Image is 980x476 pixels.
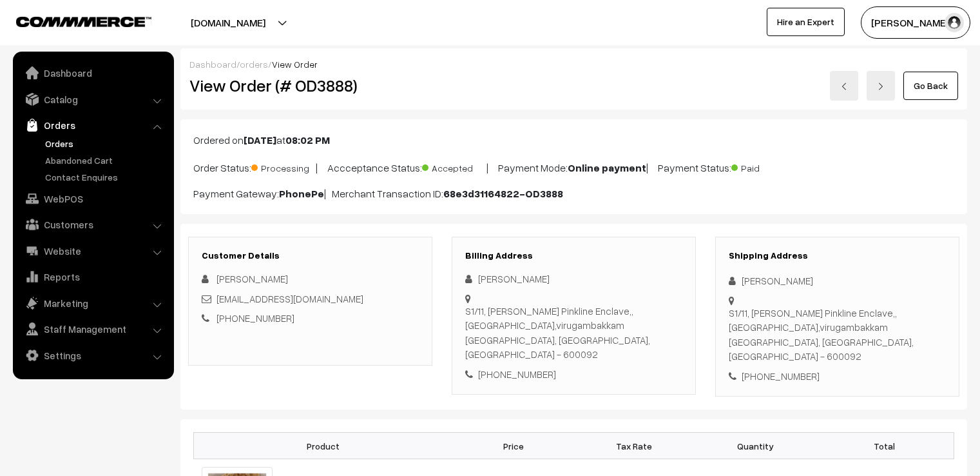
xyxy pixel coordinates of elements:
[285,134,330,146] b: 08:02 PM
[216,293,363,304] a: [EMAIL_ADDRESS][DOMAIN_NAME]
[453,433,574,459] th: Price
[216,273,288,284] span: [PERSON_NAME]
[194,433,453,459] th: Product
[16,317,169,341] a: Staff Management
[16,239,169,263] a: Website
[422,158,486,175] span: Accepted
[729,250,946,261] h3: Shipping Address
[193,132,954,148] p: Ordered on at
[42,170,169,184] a: Contact Enquires
[816,433,954,459] th: Total
[193,158,954,175] p: Order Status: | Accceptance Status: | Payment Mode: | Payment Status:
[840,83,848,90] img: left-arrow.png
[903,72,958,100] a: Go Back
[465,272,682,286] div: [PERSON_NAME]
[16,213,169,236] a: Customers
[767,8,845,36] a: Hire an Expert
[193,186,954,201] p: Payment Gateway: | Merchant Transaction ID:
[240,59,268,70] a: orders
[42,154,169,167] a: Abandoned Cart
[189,59,236,70] a: Dashboard
[279,187,324,200] b: PhonePe
[16,292,169,315] a: Marketing
[16,17,151,26] img: COMMMERCE
[729,369,946,384] div: [PHONE_NUMBER]
[729,306,946,364] div: S1/11, [PERSON_NAME] Pinkline Enclave,, [GEOGRAPHIC_DATA],virugambakkam [GEOGRAPHIC_DATA], [GEOGR...
[695,433,816,459] th: Quantity
[16,187,169,210] a: WebPOS
[16,114,169,137] a: Orders
[16,88,169,111] a: Catalog
[465,367,682,382] div: [PHONE_NUMBER]
[42,137,169,150] a: Orders
[16,265,169,288] a: Reports
[202,250,419,261] h3: Customer Details
[465,304,682,362] div: S1/11, [PERSON_NAME] Pinkline Enclave,, [GEOGRAPHIC_DATA],virugambakkam [GEOGRAPHIC_DATA], [GEOGR...
[731,158,796,175] span: Paid
[573,433,695,459] th: Tax Rate
[16,13,129,28] a: COMMMERCE
[568,161,646,174] b: Online payment
[146,6,311,39] button: [DOMAIN_NAME]
[16,61,169,84] a: Dashboard
[729,273,946,288] div: [PERSON_NAME]
[272,59,318,70] span: View Order
[16,344,169,367] a: Settings
[251,158,316,175] span: Processing
[945,13,964,32] img: user
[443,187,563,200] b: 68e3d31164822-OD3888
[216,312,294,324] a: [PHONE_NUMBER]
[877,83,885,90] img: right-arrow.png
[244,134,276,146] b: [DATE]
[189,75,433,95] h2: View Order (# OD3888)
[861,6,970,39] button: [PERSON_NAME]
[465,250,682,261] h3: Billing Address
[189,57,958,71] div: / /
